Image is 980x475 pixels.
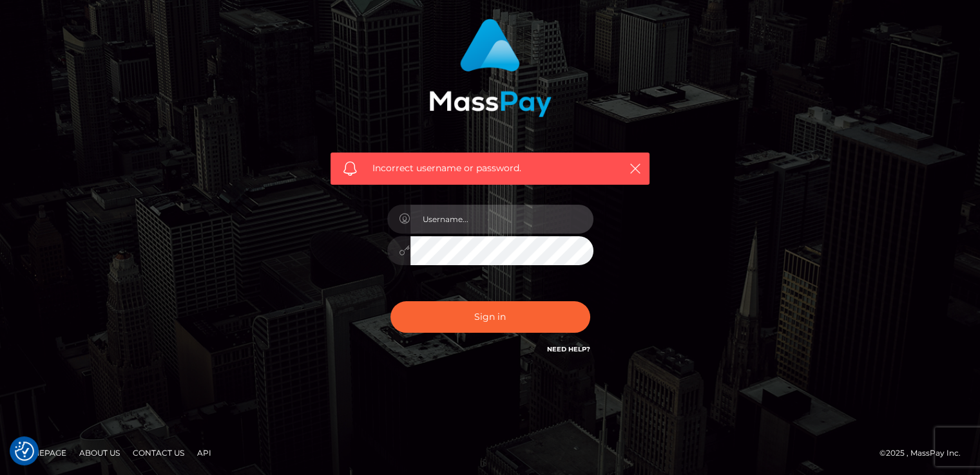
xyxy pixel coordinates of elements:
a: Need Help? [547,345,590,353]
span: Incorrect username or password. [372,162,608,175]
img: MassPay Login [429,19,552,117]
div: © 2025 , MassPay Inc. [879,446,970,460]
a: About Us [74,443,125,463]
a: Contact Us [128,443,189,463]
input: Username... [410,205,593,234]
button: Sign in [390,301,590,333]
img: Revisit consent button [15,442,34,461]
a: API [192,443,216,463]
button: Consent Preferences [15,442,34,461]
a: Homepage [14,443,72,463]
